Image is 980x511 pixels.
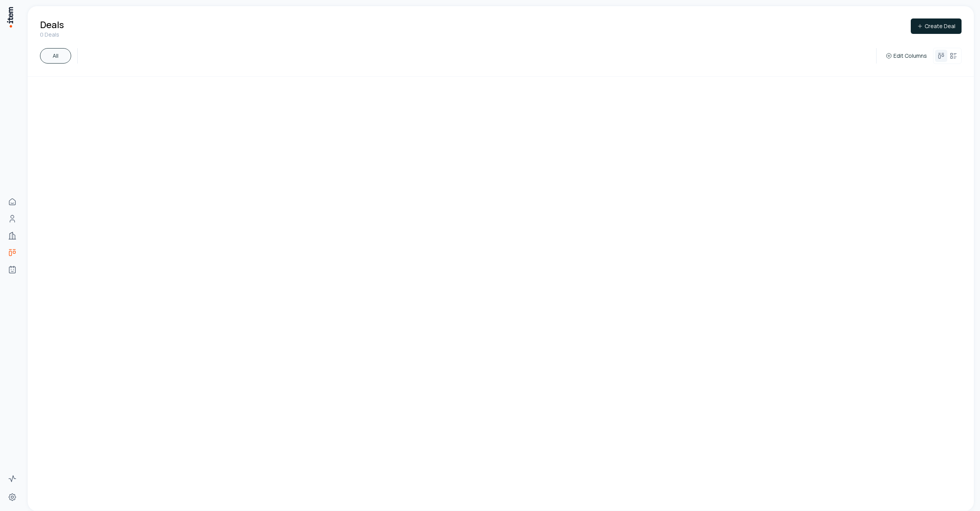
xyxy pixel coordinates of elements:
button: All [40,48,71,64]
button: Create Deal [911,18,962,34]
a: Activity [5,471,20,486]
a: People [5,211,20,226]
a: Companies [5,228,20,243]
p: 0 Deals [40,31,64,39]
button: Edit Columns [883,50,930,61]
a: Deals [5,245,20,260]
h1: Deals [40,18,64,31]
a: Settings [5,489,20,505]
img: Item Brain Logo [6,6,14,28]
a: Home [5,194,20,209]
a: Agents [5,262,20,277]
span: Edit Columns [893,52,927,60]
